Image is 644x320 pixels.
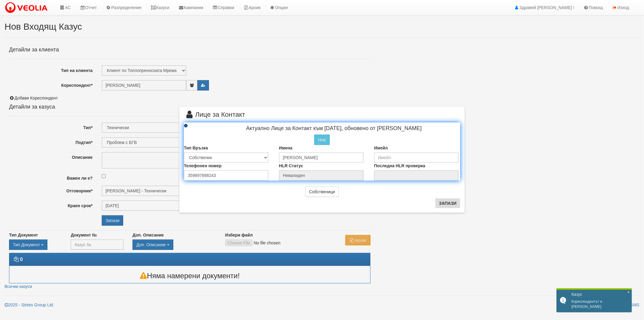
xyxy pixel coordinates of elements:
label: Тип Връзка [184,145,208,151]
label: Последна HLR проверка [374,163,425,169]
label: Имена [279,145,292,151]
label: Телефонен номер [184,163,222,169]
span: Лице за Контакт [184,111,245,122]
span: × [627,290,630,295]
button: Запази [435,198,460,208]
div: Кореспондентът е [PERSON_NAME] [556,289,632,312]
img: VeoliaLogo.png [5,2,50,14]
input: Имена [279,152,364,163]
h4: Актуално Лице за Контакт към [DATE], обновено от [PERSON_NAME] [208,126,460,132]
label: HLR Статус [279,163,303,169]
h2: Казус [572,292,629,297]
button: Нов [314,135,330,145]
input: Телефонен номер [184,170,268,181]
button: Собственици [305,187,339,197]
input: Имейл [374,152,459,163]
label: Имейл [374,145,388,151]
